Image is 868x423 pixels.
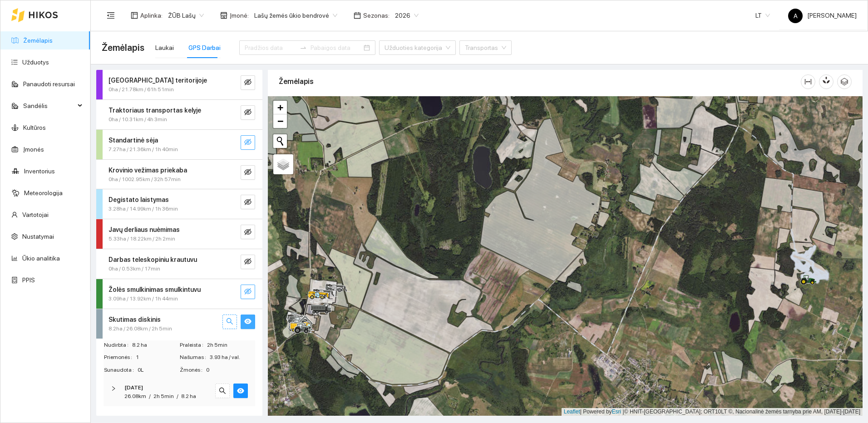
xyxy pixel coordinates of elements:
input: Pabaigos data [311,43,362,53]
span: 2h 5min [207,341,255,349]
strong: Traktoriaus transportas kelyje [108,107,201,114]
span: 0ha / 10.31km / 4h 3min [108,115,167,124]
a: Zoom out [273,114,287,128]
span: eye-invisible [244,108,252,117]
div: Krovinio vežimas priekaba0ha / 1002.95km / 32h 57mineye-invisible [96,160,262,189]
span: menu-fold [107,11,115,20]
span: eye-invisible [244,258,252,266]
button: eye-invisible [241,285,255,299]
span: Lašų žemės ūkio bendrovė [254,9,337,22]
strong: [DATE] [124,384,143,391]
span: Įmonė : [230,10,249,20]
div: | Powered by © HNIT-[GEOGRAPHIC_DATA]; ORT10LT ©, Nacionalinė žemės tarnyba prie AM, [DATE]-[DATE] [562,408,863,416]
span: 0ha / 21.78km / 61h 51min [108,85,174,94]
span: | [623,408,624,415]
span: 26.08km [124,393,146,399]
button: eye-invisible [241,225,255,239]
span: shop [220,12,227,19]
span: 8.2 ha [181,393,196,399]
strong: Darbas teleskopiniu krautuvu [108,256,197,263]
button: eye-invisible [241,75,255,90]
a: Zoom in [273,101,287,114]
span: eye-invisible [244,228,252,237]
span: Praleista [180,341,207,349]
span: 0L [138,366,179,374]
button: eye-invisible [241,195,255,209]
span: − [277,115,283,127]
span: swap-right [300,44,307,51]
button: Initiate a new search [273,134,287,148]
span: to [300,44,307,51]
span: right [111,386,116,391]
button: eye [233,384,248,398]
span: ŽŪB Lašų [168,9,204,22]
button: column-width [801,74,815,89]
span: Sunaudota [104,366,138,374]
a: Kultūros [23,124,46,131]
span: eye-invisible [244,288,252,296]
span: 8.2ha / 26.08km / 2h 5min [108,325,172,333]
span: eye [237,387,244,396]
span: Sandėlis [23,97,75,115]
span: Aplinka : [140,10,163,20]
div: Žemėlapis [279,69,801,94]
a: Leaflet [564,408,580,415]
a: Panaudoti resursai [23,80,75,88]
span: 3.09ha / 13.92km / 1h 44min [108,295,178,303]
span: 0 [206,366,255,374]
strong: [GEOGRAPHIC_DATA] teritorijoje [108,77,207,84]
span: eye-invisible [244,138,252,147]
span: Žemėlapis [102,40,144,55]
a: Ūkio analitika [22,255,60,262]
span: Sezonas : [363,10,390,20]
span: Našumas [180,353,210,362]
button: search [215,384,230,398]
div: Standartinė sėja7.27ha / 21.36km / 1h 40mineye-invisible [96,130,262,159]
button: eye-invisible [241,135,255,150]
a: Inventorius [24,167,55,175]
span: + [277,102,283,113]
span: 1 [136,353,179,362]
span: [PERSON_NAME] [788,12,857,19]
strong: Degistato laistymas [108,196,169,203]
span: 2026 [395,9,419,22]
span: 3.93 ha / val. [210,353,255,362]
span: search [219,387,226,396]
span: 7.27ha / 21.36km / 1h 40min [108,145,178,154]
a: Layers [273,154,293,174]
a: Nustatymai [22,233,54,240]
span: Priemonės [104,353,136,362]
span: / [149,393,151,399]
div: Javų derliaus nuėmimas5.33ha / 18.22km / 2h 2mineye-invisible [96,219,262,249]
span: eye [244,318,252,326]
button: eye-invisible [241,165,255,180]
strong: Skutimas diskinis [108,316,161,323]
button: eye-invisible [241,105,255,120]
span: calendar [354,12,361,19]
span: layout [131,12,138,19]
input: Pradžios data [245,43,296,53]
a: Užduotys [22,59,49,66]
button: menu-fold [102,6,120,25]
span: 8.2 ha [132,341,179,349]
span: 0ha / 1002.95km / 32h 57min [108,175,181,184]
span: search [226,318,233,326]
a: Žemėlapis [23,37,53,44]
div: Skutimas diskinis8.2ha / 26.08km / 2h 5minsearcheye [96,309,262,339]
strong: Standartinė sėja [108,137,158,144]
button: search [222,315,237,329]
div: Degistato laistymas3.28ha / 14.99km / 1h 36mineye-invisible [96,189,262,219]
span: 0ha / 0.53km / 17min [108,265,160,273]
span: 3.28ha / 14.99km / 1h 36min [108,205,178,213]
a: Meteorologija [24,189,63,197]
div: GPS Darbai [188,43,221,53]
span: LT [755,9,770,22]
a: PPIS [22,276,35,284]
button: eye [241,315,255,329]
div: [GEOGRAPHIC_DATA] teritorijoje0ha / 21.78km / 61h 51mineye-invisible [96,70,262,99]
div: Žolės smulkinimas smulkintuvu3.09ha / 13.92km / 1h 44mineye-invisible [96,279,262,309]
span: A [794,9,798,23]
span: column-width [801,78,815,85]
a: Įmonės [23,146,44,153]
div: Darbas teleskopiniu krautuvu0ha / 0.53km / 17mineye-invisible [96,249,262,279]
